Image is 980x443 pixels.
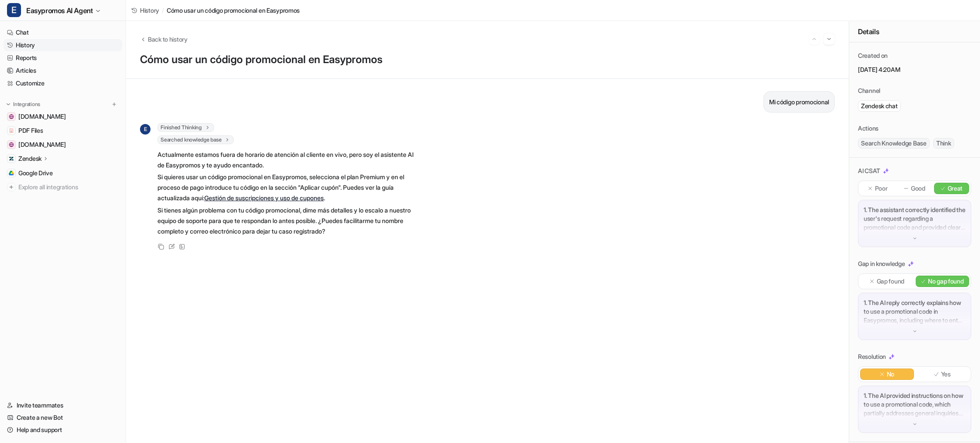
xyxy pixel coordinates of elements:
a: Invite teammates [3,399,122,411]
span: Back to history [148,35,188,44]
a: PDF FilesPDF Files [3,124,122,137]
p: No gap found [928,277,964,286]
img: Google Drive [9,170,14,176]
img: menu_add.svg [111,101,117,107]
span: Explore all integrations [18,180,119,194]
a: Google DriveGoogle Drive [3,167,122,179]
span: Cómo usar un código promocional en Easypromos [167,6,300,15]
p: Si quieres usar un código promocional en Easypromos, selecciona el plan Premium y en el proceso d... [157,172,413,203]
span: [DOMAIN_NAME] [18,112,66,121]
a: Customize [3,77,122,89]
p: Poor [875,184,888,193]
button: Go to next session [823,33,835,45]
a: Articles [3,64,122,77]
a: Explore all integrations [3,181,122,193]
img: expand menu [5,101,11,107]
a: www.easypromosapp.com[DOMAIN_NAME] [3,138,122,151]
img: down-arrow [912,235,918,241]
img: explore all integrations [7,183,16,191]
p: 1. The AI provided instructions on how to use a promotional code, which partially addresses gener... [864,391,966,418]
p: 1. The AI reply correctly explains how to use a promotional code in Easypromos, including where t... [864,298,966,325]
p: Resolution [858,352,886,361]
span: Finished Thinking [157,123,214,132]
h1: Cómo usar un código promocional en Easypromos [140,53,835,66]
a: History [131,6,159,15]
div: Details [849,21,980,43]
img: Next session [826,35,832,43]
span: E [140,124,150,135]
a: Help and support [3,424,122,436]
span: Easypromos AI Agent [26,4,93,17]
span: [DOMAIN_NAME] [18,140,66,149]
p: Zendesk [18,154,42,163]
img: easypromos-apiref.redoc.ly [9,114,14,119]
button: Integrations [3,100,43,109]
p: Gap in knowledge [858,259,905,268]
img: down-arrow [912,421,918,427]
p: [DATE] 4:20AM [858,65,971,74]
p: Yes [941,370,951,379]
p: Channel [858,86,880,95]
a: easypromos-apiref.redoc.ly[DOMAIN_NAME] [3,110,122,123]
span: History [140,6,159,15]
a: Reports [3,52,122,64]
img: www.easypromosapp.com [9,142,14,147]
span: / [162,6,164,15]
span: Think [933,138,954,149]
p: No [887,370,894,379]
p: Zendesk chat [861,102,898,110]
button: Back to history [140,35,188,44]
img: Zendesk [9,156,14,161]
p: Integrations [13,101,40,108]
img: Previous session [811,35,817,43]
a: History [3,39,122,51]
p: Gap found [877,277,904,286]
a: Chat [3,26,122,39]
img: down-arrow [912,328,918,334]
img: PDF Files [9,128,14,133]
p: Actualmente estamos fuera de horario de atención al cliente en vivo, pero soy el asistente AI de ... [157,149,413,170]
span: PDF Files [18,126,43,135]
a: Gestión de suscripciones y uso de cupones [204,194,324,202]
p: Si tienes algún problema con tu código promocional, dime más detalles y lo escalo a nuestro equip... [157,205,413,237]
span: Searched knowledge base [157,135,234,144]
span: Google Drive [18,169,53,177]
button: Go to previous session [808,33,820,45]
a: Create a new Bot [3,411,122,424]
span: E [7,3,21,17]
p: Created on [858,51,888,60]
p: Mi código promocional [769,97,829,107]
p: AI CSAT [858,167,880,175]
p: Great [948,184,963,193]
p: 1. The assistant correctly identified the user's request regarding a promotional code and provide... [864,206,966,232]
p: Actions [858,124,878,133]
p: Good [911,184,925,193]
span: Search Knowledge Base [858,138,930,149]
